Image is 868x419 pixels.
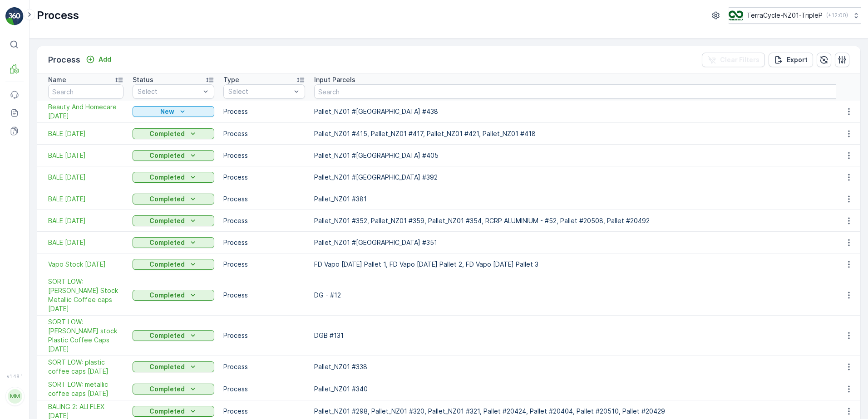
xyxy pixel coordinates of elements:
button: New [133,106,214,117]
td: Process [219,166,310,188]
td: Process [219,210,310,232]
img: TC_7kpGtVS.png [729,10,743,20]
td: Process [219,378,310,400]
td: Process [219,145,310,166]
a: BALE 23/06/2025 [48,238,123,247]
td: Process [219,275,310,316]
button: Completed [133,290,214,301]
span: BALE [DATE] [48,238,123,247]
span: Beauty And Homecare [DATE] [48,102,123,121]
a: SORT LOW: plastic coffee caps 26/05/25 [48,358,123,376]
p: Completed [149,291,185,300]
button: Completed [133,259,214,270]
a: Beauty And Homecare 31/7/25 [48,102,123,121]
button: Completed [133,330,214,341]
button: TerraCycle-NZ01-TripleP(+12:00) [729,7,861,24]
button: Completed [133,128,214,139]
span: BALE [DATE] [48,216,123,225]
p: Export [787,55,808,64]
p: Process [48,54,80,66]
p: Completed [149,195,185,204]
span: BALE [DATE] [48,195,123,204]
a: BALE 22/07/2025 [48,151,123,160]
button: Export [769,53,813,67]
p: Input Parcels [314,75,355,84]
p: Completed [149,129,185,138]
p: Type [223,75,239,84]
a: BALE 12/07/2025 [48,173,123,182]
button: Completed [133,172,214,183]
button: Completed [133,406,214,417]
td: Process [219,356,310,378]
td: Process [219,188,310,210]
span: v 1.48.1 [5,374,24,379]
button: Clear Filters [702,53,765,67]
p: ( +12:00 ) [826,12,848,19]
p: TerraCycle-NZ01-TripleP [747,11,823,20]
td: Process [219,232,310,253]
button: Add [82,54,115,65]
p: Select [138,87,200,96]
input: Search [48,84,123,99]
p: Completed [149,331,185,340]
p: New [160,107,174,116]
button: Completed [133,237,214,248]
p: Completed [149,173,185,182]
p: Process [37,8,79,23]
button: Completed [133,361,214,372]
img: logo [5,7,24,25]
p: Add [99,55,111,64]
span: SORT LOW: [PERSON_NAME] Stock Metallic Coffee caps [DATE] [48,277,123,313]
span: SORT LOW: [PERSON_NAME] stock Plastic Coffee Caps [DATE] [48,317,123,354]
div: MM [8,389,22,404]
span: BALE [DATE] [48,173,123,182]
td: Process [219,316,310,356]
button: Completed [133,215,214,226]
a: SORT LOW: metallic coffee caps 26/05/25 [48,380,123,398]
p: Clear Filters [720,55,759,64]
span: SORT LOW: metallic coffee caps [DATE] [48,380,123,398]
button: MM [5,381,24,412]
span: BALE [DATE] [48,129,123,138]
a: BALE 31/07/25 [48,129,123,138]
a: SORT LOW: Napier Stock Metallic Coffee caps 28/05/25 [48,277,123,313]
span: Vapo Stock [DATE] [48,260,123,269]
p: Completed [149,385,185,394]
p: Select [228,87,291,96]
p: Completed [149,260,185,269]
p: Completed [149,151,185,160]
td: Process [219,253,310,275]
a: BALE 24/06/2025 [48,216,123,225]
p: Completed [149,238,185,247]
a: Vapo Stock 19/6/25 [48,260,123,269]
button: Completed [133,150,214,161]
td: Process [219,123,310,145]
td: Process [219,101,310,123]
button: Completed [133,384,214,395]
p: Completed [149,216,185,225]
span: SORT LOW: plastic coffee caps [DATE] [48,358,123,376]
p: Name [48,75,66,84]
span: BALE [DATE] [48,151,123,160]
p: Completed [149,407,185,416]
a: BALE 08/07/2025 [48,195,123,204]
button: Completed [133,194,214,205]
a: SORT LOW: Napier stock Plastic Coffee Caps 28/05/25 [48,317,123,354]
p: Status [133,75,153,84]
p: Completed [149,362,185,371]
